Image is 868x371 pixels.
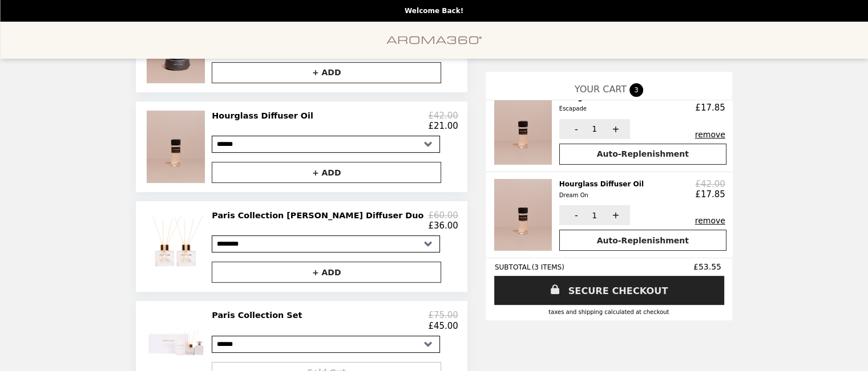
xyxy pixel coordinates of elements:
[386,28,482,52] img: Brand Logo
[494,276,724,305] a: SECURE CHECKOUT
[559,92,648,115] h2: Hourglass Diffuser Oil
[428,121,458,131] p: £21.00
[559,119,591,139] button: -
[212,162,441,183] button: + ADD
[494,179,555,251] img: Hourglass Diffuser Oil
[212,111,318,121] h2: Hourglass Diffuser Oil
[629,83,643,97] span: 3
[212,62,441,83] button: + ADD
[212,336,440,353] select: Select a product variant
[695,189,725,199] p: £17.85
[494,92,555,165] img: Hourglass Diffuser Oil
[405,7,463,15] p: Welcome Back!
[599,119,630,139] button: +
[559,190,644,201] div: Dream On
[695,216,725,225] button: remove
[695,179,725,189] p: £42.00
[599,205,630,225] button: +
[428,111,458,121] p: £42.00
[559,144,726,165] button: Auto-Replenishment
[695,103,725,113] p: £17.85
[428,221,458,231] p: £36.00
[575,84,627,95] span: YOUR CART
[559,104,644,114] div: Escapade
[212,235,440,252] select: Select a product variant
[495,263,532,271] span: SUBTOTAL
[212,310,306,320] h2: Paris Collection Set
[559,179,648,201] h2: Hourglass Diffuser Oil
[695,130,725,139] button: remove
[428,321,458,331] p: £45.00
[559,205,591,225] button: -
[559,230,726,251] button: Auto-Replenishment
[532,263,564,271] span: ( 3 ITEMS )
[592,211,597,220] span: 1
[212,262,441,283] button: + ADD
[212,210,428,221] h2: Paris Collection [PERSON_NAME] Diffuser Duo
[495,309,723,315] div: Taxes and Shipping calculated at checkout
[428,310,458,320] p: £75.00
[147,111,208,183] img: Hourglass Diffuser Oil
[144,210,211,274] img: Paris Collection Reed Diffuser Duo
[212,136,440,153] select: Select a product variant
[693,262,723,271] span: £53.55
[428,210,458,221] p: £60.00
[592,124,597,133] span: 1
